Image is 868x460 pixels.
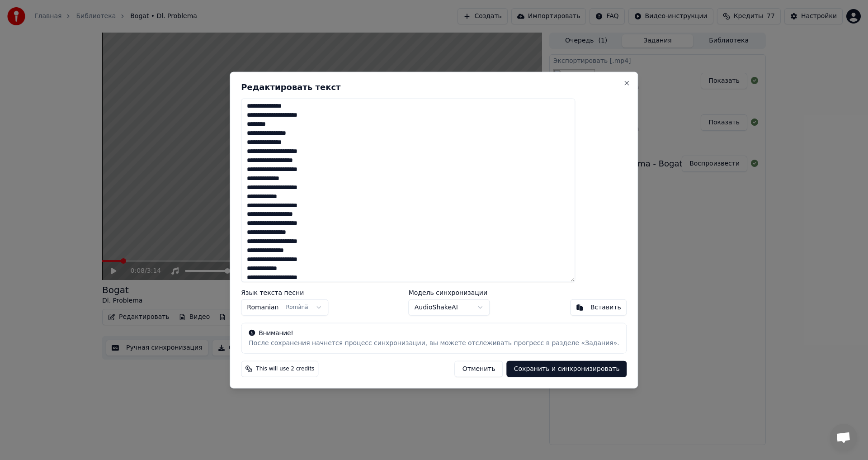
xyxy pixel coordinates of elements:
div: После сохранения начнется процесс синхронизации, вы можете отслеживать прогресс в разделе «Задания». [249,339,619,348]
button: Вставить [570,299,627,316]
button: Сохранить и синхронизировать [507,361,627,377]
h2: Редактировать текст [241,83,627,91]
div: Внимание! [249,329,619,338]
button: Отменить [455,361,503,377]
label: Язык текста песни [241,289,328,296]
div: Вставить [590,303,621,312]
span: This will use 2 credits [256,365,314,373]
label: Модель синхронизации [409,289,490,296]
